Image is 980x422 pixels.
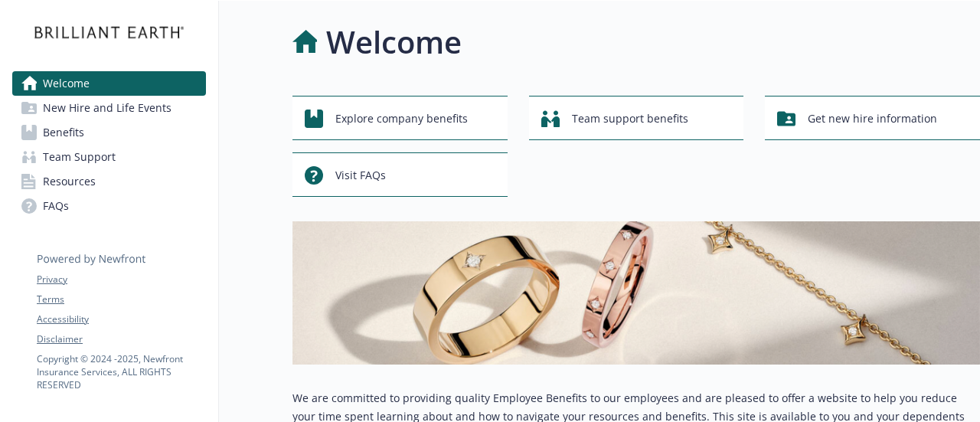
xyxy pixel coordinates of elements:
a: Team Support [12,145,206,169]
a: Disclaimer [37,332,205,346]
button: Explore company benefits [292,96,508,140]
span: Visit FAQs [335,161,386,190]
a: Benefits [12,120,206,145]
a: New Hire and Life Events [12,96,206,120]
span: Benefits [43,120,84,145]
p: Copyright © 2024 - 2025 , Newfront Insurance Services, ALL RIGHTS RESERVED [37,352,205,391]
a: Welcome [12,71,206,96]
span: Resources [43,169,96,194]
h1: Welcome [326,19,462,65]
span: Team support benefits [572,104,688,133]
span: Team Support [43,145,116,169]
span: Explore company benefits [335,104,468,133]
button: Visit FAQs [292,152,508,197]
span: New Hire and Life Events [43,96,171,120]
a: Resources [12,169,206,194]
a: Privacy [37,273,205,286]
a: Accessibility [37,312,205,326]
span: Get new hire information [808,104,937,133]
button: Get new hire information [765,96,980,140]
a: FAQs [12,194,206,218]
img: overview page banner [292,221,980,365]
button: Team support benefits [529,96,744,140]
a: Terms [37,293,205,306]
span: FAQs [43,194,69,218]
span: Welcome [43,71,90,96]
